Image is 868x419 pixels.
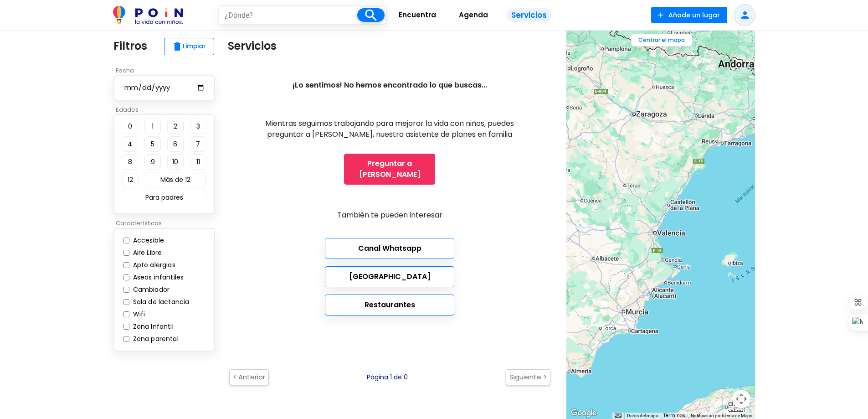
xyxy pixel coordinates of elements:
button: 11 [190,154,206,170]
span: Encuentra [395,8,440,22]
a: Servicios [499,4,559,26]
a: Abre esta zona en Google Maps (se abre en una nueva ventana) [569,407,599,419]
p: Fecha [113,66,221,75]
label: Apto alergias [131,260,175,270]
button: 9 [144,154,161,170]
a: Canal Whatsapp [325,238,454,259]
p: Página 1 de 0 [367,372,408,382]
p: También te pueden interesar [337,210,442,221]
button: Para padres [122,190,206,205]
a: Notificar un problema de Maps [691,413,752,418]
input: ¿Dónde? [219,6,357,24]
button: < Anterior [229,369,269,385]
label: Zona parental [131,334,179,344]
i: search [363,7,379,23]
label: Accesible [131,236,164,245]
a: Agenda [447,4,499,26]
button: 3 [190,119,206,134]
label: Aseos infantiles [131,273,184,282]
button: Añade un lugar [651,7,727,23]
button: 1 [144,119,161,134]
label: Zona Infantil [131,322,174,331]
label: Sala de lactancia [131,297,190,307]
button: 4 [122,136,138,152]
button: Centrar el mapa [631,34,692,47]
p: Servicios [228,38,277,54]
button: deleteLimpiar [164,38,214,55]
button: 12 [122,172,139,187]
a: Encuentra [387,4,447,26]
button: Controles de visualización del mapa [732,390,750,408]
p: Edades [113,105,221,114]
label: Wifi [131,310,145,319]
span: delete [172,41,183,52]
a: Restaurantes [325,295,454,316]
p: ¡Lo sentimos! No hemos encontrado lo que buscas... [293,80,487,91]
button: 2 [167,119,184,134]
img: POiN [113,6,183,24]
p: Mientras seguimos trabajando para mejorar la vida con niños, puedes preguntar a [PERSON_NAME], nu... [248,118,531,140]
a: [GEOGRAPHIC_DATA] [325,266,454,287]
span: Agenda [455,8,492,22]
button: Combinaciones de teclas [615,413,621,419]
button: 6 [167,136,184,152]
button: Datos del mapa [627,413,658,419]
a: Términos (se abre en una nueva pestaña) [663,412,685,419]
button: 8 [122,154,138,170]
button: Siguiente > [506,369,550,385]
img: Google [569,407,599,419]
p: Características [113,219,221,228]
p: Filtros [113,38,147,54]
button: 5 [144,136,161,152]
label: Aire Libre [131,248,162,258]
button: 10 [167,154,184,170]
button: 7 [190,136,206,152]
button: 0 [122,119,138,134]
a: Preguntar a [PERSON_NAME] [344,154,435,185]
label: Cambiador [131,285,170,295]
button: Más de 12 [145,172,206,187]
span: Servicios [507,8,551,23]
